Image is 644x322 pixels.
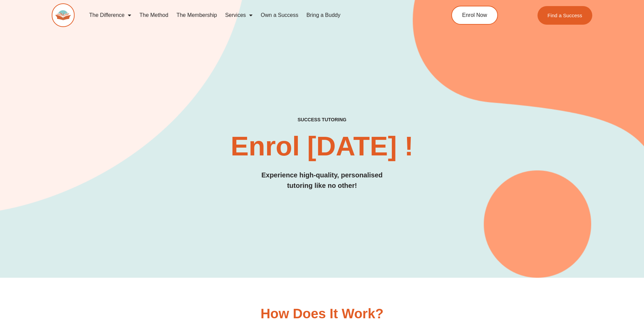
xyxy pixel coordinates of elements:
[52,117,593,123] h4: success tutoring
[221,7,257,23] a: Services
[462,13,487,18] span: Enrol Now
[52,170,593,191] h3: Experience high-quality, personalised tutoring like no other!
[261,307,384,320] h3: How Does it Work?
[257,7,302,23] a: Own a Success
[85,7,136,23] a: The Difference
[538,6,593,25] a: Find a Success
[172,7,221,23] a: The Membership
[302,7,344,23] a: Bring a Buddy
[52,133,593,160] h2: Enrol [DATE] !
[451,6,498,25] a: Enrol Now
[135,7,172,23] a: The Method
[548,13,582,18] span: Find a Success
[85,7,421,23] nav: Menu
